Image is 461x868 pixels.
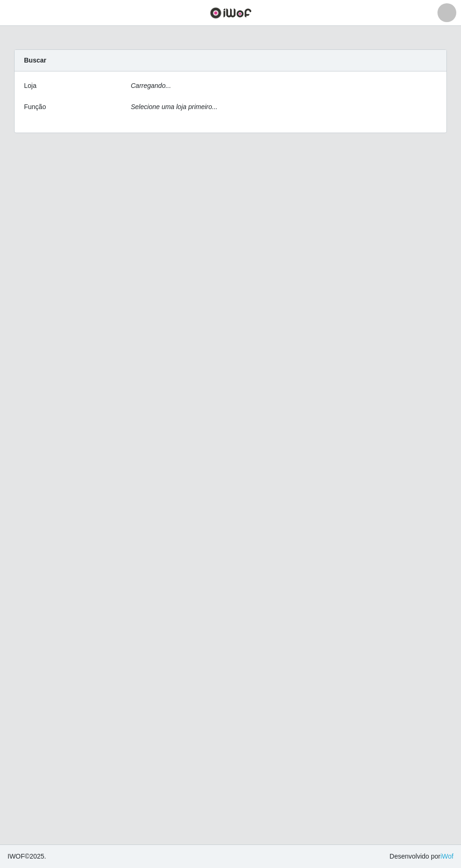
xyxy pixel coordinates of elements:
[389,852,453,861] span: Desenvolvido por
[8,852,25,860] span: IWOF
[24,81,36,91] label: Loja
[131,82,171,89] i: Carregando...
[24,102,46,112] label: Função
[210,7,252,19] img: CoreUI Logo
[8,852,46,861] span: © 2025 .
[440,852,453,860] a: iWof
[131,103,217,110] i: Selecione uma loja primeiro...
[24,56,46,64] strong: Buscar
